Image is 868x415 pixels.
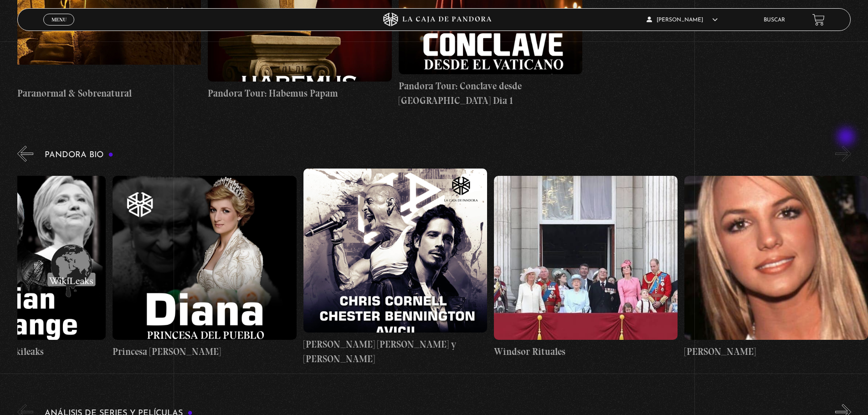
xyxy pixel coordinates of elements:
[812,14,825,26] a: View your shopping cart
[208,86,391,101] h4: Pandora Tour: Habemus Papam
[764,17,785,23] a: Buscar
[399,79,582,108] h4: Pandora Tour: Conclave desde [GEOGRAPHIC_DATA] Dia 1
[684,169,868,366] a: [PERSON_NAME]
[113,344,296,359] h4: Princesa [PERSON_NAME]
[48,25,70,31] span: Cerrar
[303,337,487,366] h4: [PERSON_NAME] [PERSON_NAME] y [PERSON_NAME]
[684,344,868,359] h4: [PERSON_NAME]
[647,17,718,23] span: [PERSON_NAME]
[835,146,851,162] button: Next
[17,86,201,101] h4: Paranormal & Sobrenatural
[45,151,113,159] h3: Pandora Bio
[494,344,678,359] h4: Windsor Rituales
[113,169,296,366] a: Princesa [PERSON_NAME]
[494,169,678,366] a: Windsor Rituales
[17,146,33,162] button: Previous
[51,17,67,22] span: Menu
[303,169,487,366] a: [PERSON_NAME] [PERSON_NAME] y [PERSON_NAME]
